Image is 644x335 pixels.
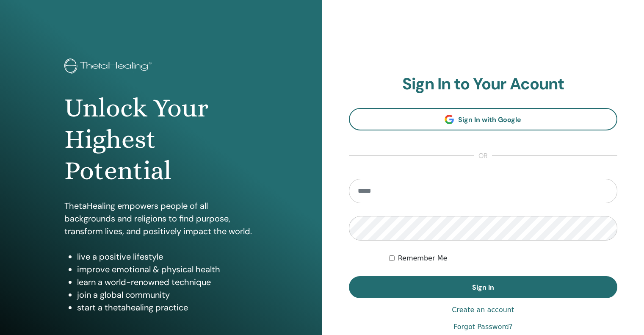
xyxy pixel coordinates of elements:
li: join a global community [77,288,258,301]
a: Create an account [452,305,514,315]
label: Remember Me [398,253,448,263]
p: ThetaHealing empowers people of all backgrounds and religions to find purpose, transform lives, a... [64,199,258,238]
li: improve emotional & physical health [77,263,258,276]
div: Keep me authenticated indefinitely or until I manually logout [389,253,617,263]
h1: Unlock Your Highest Potential [64,92,258,187]
span: Sign In with Google [458,115,521,124]
h2: Sign In to Your Acount [349,75,618,94]
button: Sign In [349,276,618,298]
a: Forgot Password? [453,322,512,332]
span: Sign In [472,283,494,292]
li: start a thetahealing practice [77,301,258,314]
span: or [474,151,492,161]
li: learn a world-renowned technique [77,276,258,288]
li: live a positive lifestyle [77,250,258,263]
a: Sign In with Google [349,108,618,130]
